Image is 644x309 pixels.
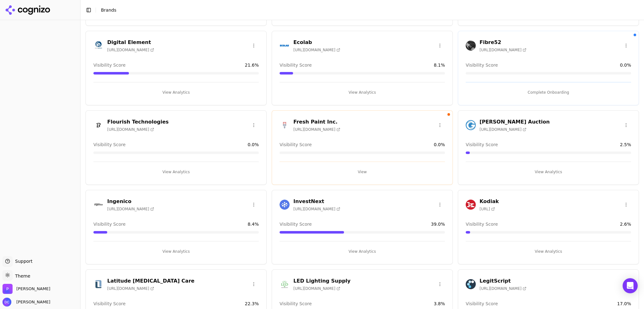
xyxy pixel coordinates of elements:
[280,41,290,51] img: Ecolab
[107,47,154,52] span: [URL][DOMAIN_NAME]
[280,221,312,227] span: Visibility Score
[480,47,526,52] span: [URL][DOMAIN_NAME]
[466,301,498,307] span: Visibility Score
[480,286,526,291] span: [URL][DOMAIN_NAME]
[480,207,495,212] span: [URL]
[107,39,154,46] h3: Digital Element
[93,120,103,130] img: Flourish Technologies
[434,141,445,148] span: 0.0 %
[466,41,476,51] img: Fibre52
[280,62,312,68] span: Visibility Score
[434,62,445,68] span: 8.1 %
[93,200,103,210] img: Ingenico
[293,39,340,46] h3: Ecolab
[16,286,50,292] span: Perrill
[3,298,50,306] button: Open user button
[293,277,351,285] h3: LED Lighting Supply
[466,221,498,227] span: Visibility Score
[280,141,312,148] span: Visibility Score
[93,62,125,68] span: Visibility Score
[107,198,154,205] h3: Ingenico
[293,207,340,212] span: [URL][DOMAIN_NAME]
[93,167,259,177] button: View Analytics
[280,87,445,97] button: View Analytics
[93,246,259,257] button: View Analytics
[466,62,498,68] span: Visibility Score
[3,284,13,294] img: Perrill
[280,120,290,130] img: Fresh Paint Inc.
[620,141,631,148] span: 2.5 %
[3,284,50,294] button: Open organization switcher
[280,200,290,210] img: InvestNext
[93,279,103,289] img: Latitude Food Allergy Care
[93,141,125,148] span: Visibility Score
[280,246,445,257] button: View Analytics
[480,198,499,205] h3: Kodiak
[93,41,103,51] img: Digital Element
[93,87,259,97] button: View Analytics
[280,167,445,177] button: View
[101,8,116,13] span: Brands
[293,198,340,205] h3: InvestNext
[93,221,125,227] span: Visibility Score
[107,277,194,285] h3: Latitude [MEDICAL_DATA] Care
[280,279,290,289] img: LED Lighting Supply
[93,301,125,307] span: Visibility Score
[247,141,259,148] span: 0.0 %
[466,279,476,289] img: LegitScript
[480,118,550,126] h3: [PERSON_NAME] Auction
[466,87,631,97] button: Complete Onboarding
[245,301,259,307] span: 22.3 %
[466,246,631,257] button: View Analytics
[107,118,169,126] h3: Flourish Technologies
[247,221,259,227] span: 8.4 %
[434,301,445,307] span: 3.8 %
[107,286,154,291] span: [URL][DOMAIN_NAME]
[617,301,631,307] span: 17.0 %
[245,62,259,68] span: 21.6 %
[620,221,631,227] span: 2.6 %
[466,120,476,130] img: Grafe Auction
[107,207,154,212] span: [URL][DOMAIN_NAME]
[480,127,526,132] span: [URL][DOMAIN_NAME]
[107,127,154,132] span: [URL][DOMAIN_NAME]
[13,258,32,264] span: Support
[13,273,30,279] span: Theme
[14,299,50,305] span: [PERSON_NAME]
[293,127,340,132] span: [URL][DOMAIN_NAME]
[466,141,498,148] span: Visibility Score
[293,118,340,126] h3: Fresh Paint Inc.
[280,301,312,307] span: Visibility Score
[101,7,116,13] nav: breadcrumb
[3,298,11,306] img: Dan Cole
[293,286,340,291] span: [URL][DOMAIN_NAME]
[466,167,631,177] button: View Analytics
[480,277,526,285] h3: LegitScript
[623,278,638,293] div: Open Intercom Messenger
[466,200,476,210] img: Kodiak
[480,39,526,46] h3: Fibre52
[431,221,445,227] span: 39.0 %
[293,47,340,52] span: [URL][DOMAIN_NAME]
[620,62,631,68] span: 0.0 %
